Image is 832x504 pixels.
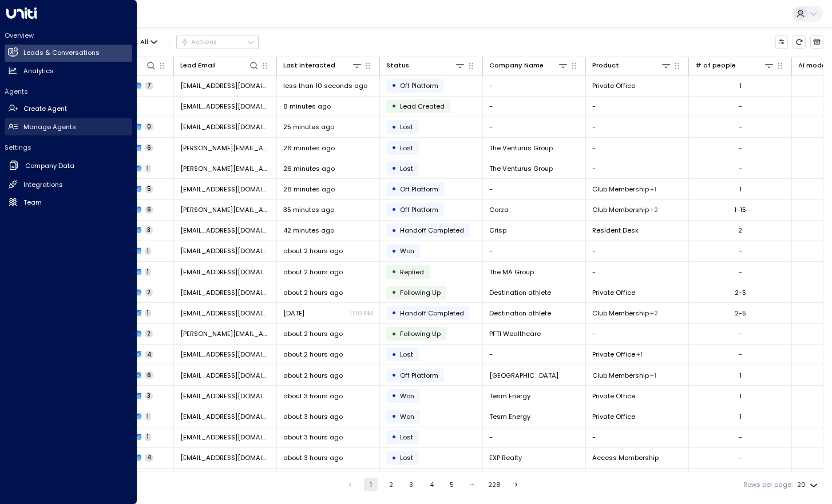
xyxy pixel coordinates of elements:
[283,412,343,421] span: about 3 hours ago
[180,433,270,442] span: moyobonisani415@gmail.com
[23,180,63,190] h2: Integrations
[391,388,397,403] div: •
[145,226,153,234] span: 3
[391,264,397,279] div: •
[391,223,397,238] div: •
[483,117,586,137] td: -
[145,247,151,255] span: 1
[489,309,551,318] span: Destination athlete
[391,326,397,342] div: •
[695,60,774,71] div: # of people
[586,138,689,158] td: -
[483,345,586,365] td: -
[586,427,689,447] td: -
[283,60,335,71] div: Last Interacted
[180,60,259,71] div: Lead Email
[145,330,153,338] span: 2
[180,350,270,359] span: bhulme@greasemonkey.shop
[384,478,398,491] button: Go to page 2
[145,433,151,441] span: 1
[592,391,635,401] span: Private Office
[23,66,54,76] h2: Analytics
[400,205,438,214] span: Off Platform
[400,329,441,338] span: Following Up
[23,122,76,132] h2: Manage Agents
[743,480,793,490] label: Rows per page:
[283,122,334,131] span: 25 minutes ago
[400,350,413,359] span: Lost
[180,164,270,173] span: blake@theventurusgroup.com
[586,117,689,137] td: -
[739,433,742,442] div: -
[386,60,409,71] div: Status
[283,391,343,401] span: about 3 hours ago
[400,226,464,235] span: Handoff Completed
[636,350,643,359] div: Private Suite
[793,35,806,49] span: Refresh
[775,35,789,49] button: Customize
[400,185,438,194] span: Off Platform
[695,60,736,71] div: # of people
[180,122,270,131] span: braunwenhoffman@gmail.com
[283,185,335,194] span: 28 minutes ago
[586,241,689,261] td: -
[5,31,132,40] h2: Overview
[180,205,270,214] span: tammi.sattler@corza.com
[400,371,438,380] span: Off Platform
[176,35,259,49] div: Button group with a nested menu
[391,202,397,217] div: •
[592,60,671,71] div: Product
[145,82,153,90] span: 7
[391,367,397,383] div: •
[739,185,742,194] div: 1
[145,165,151,173] span: 1
[283,205,334,214] span: 35 minutes ago
[350,309,373,318] p: 11:10 PM
[391,471,397,486] div: •
[283,309,304,318] span: Aug 04, 2025
[650,309,658,318] div: Private Office,Resident Desk
[489,391,530,401] span: Tesm Energy
[797,478,820,492] div: 20
[145,371,153,379] span: 6
[400,288,441,297] span: Following Up
[180,246,270,255] span: stroy11@aol.com
[180,60,216,71] div: Lead Email
[180,371,270,380] span: cchambers@woodbridgepacific.com
[391,161,397,176] div: •
[23,48,100,58] h2: Leads & Conversations
[23,198,42,207] h2: Team
[181,38,217,46] div: Actions
[145,268,151,276] span: 1
[592,60,619,71] div: Product
[145,123,153,131] span: 0
[586,158,689,178] td: -
[180,143,270,153] span: blake@theventurusgroup.com
[5,143,132,152] h2: Settings
[592,185,649,194] span: Club Membership
[283,81,367,90] span: less than 10 seconds ago
[180,329,270,338] span: brian@caseoffice.us
[798,60,826,71] div: AI mode
[145,289,153,297] span: 2
[180,226,270,235] span: rjbraegger2@gmail.com
[176,35,259,49] button: Actions
[739,412,742,421] div: 1
[489,453,522,462] span: EXP Realty
[391,98,397,114] div: •
[283,329,343,338] span: about 2 hours ago
[489,60,568,71] div: Company Name
[391,450,397,466] div: •
[405,478,418,491] button: Go to page 3
[391,409,397,424] div: •
[391,140,397,155] div: •
[145,413,151,421] span: 1
[483,179,586,199] td: -
[489,267,534,277] span: The MA Group
[145,206,153,214] span: 6
[489,288,551,297] span: Destination athlete
[400,122,413,131] span: Lost
[400,391,414,401] span: Won
[145,392,153,400] span: 3
[486,478,503,491] button: Go to page 228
